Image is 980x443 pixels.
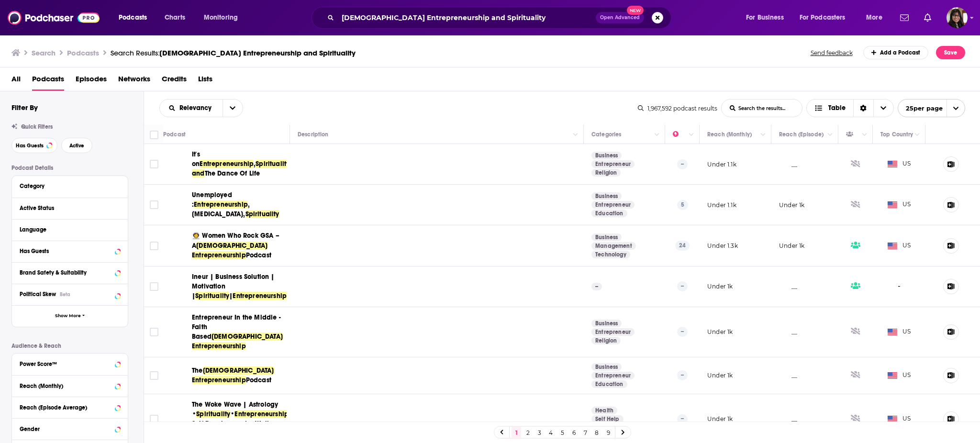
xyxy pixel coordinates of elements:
span: Quick Filters [21,123,53,130]
a: 1 [512,427,521,438]
span: Entrepreneurship [200,160,254,168]
button: Has Guests [11,138,57,153]
a: It's onEntrepreneurship,SpiritualityandThe Dance Of Life [192,150,287,178]
span: Entrepreneurship [194,200,248,209]
span: For Podcasters [800,11,846,24]
a: Entrepreneur [591,201,635,209]
a: Education [591,210,627,217]
a: 2 [523,427,533,438]
span: Toggle select row [150,160,158,168]
span: Logged in as parulyadav [947,7,968,28]
a: Religion [591,337,621,344]
p: __ [779,328,797,336]
a: Religion [591,169,621,177]
span: Political Skew [20,291,56,298]
span: Toggle select row [150,242,158,250]
span: • [230,410,234,418]
a: Education [591,380,627,388]
span: | [229,292,233,300]
button: Open AdvancedNew [596,12,644,23]
button: open menu [160,105,223,111]
span: Entrepreneurship [192,376,246,384]
div: Reach (Monthly) [20,383,112,389]
div: Language [20,226,114,233]
span: Toggle select row [150,415,158,423]
button: Column Actions [757,129,769,141]
button: Save [936,46,965,59]
a: Business [591,233,622,241]
span: Entrepreneurship [234,410,289,418]
span: The Dance Of Life [205,169,260,177]
span: [DEMOGRAPHIC_DATA] [203,366,274,375]
span: Spirituality [196,410,230,418]
button: Column Actions [651,129,663,141]
a: Add a Podcast [863,46,929,59]
span: [DEMOGRAPHIC_DATA] [212,332,283,341]
p: __ [779,282,797,290]
a: 3 [535,427,544,438]
button: Reach (Monthly) [20,379,120,391]
span: US [888,200,911,210]
span: Podcast [246,251,271,259]
span: Credits [162,71,187,91]
a: Episodes [76,71,107,91]
a: Ineur | Business Solution | Motivation |Spirituality|Entrepreneurship [192,272,287,301]
button: open menu [859,10,894,25]
button: open menu [197,10,250,25]
span: Toggle select row [150,328,158,336]
span: Unemployed : [192,191,232,209]
span: Table [828,105,846,111]
div: Top Country [880,129,913,140]
div: Categories [591,129,621,140]
button: Column Actions [912,129,923,141]
a: 4 [546,427,556,438]
a: Entrepreneur [591,372,635,379]
a: Networks [118,71,150,91]
div: Category [20,183,114,189]
span: Ineur | Business Solution | Motivation | [192,273,275,300]
a: Show notifications dropdown [920,10,935,26]
div: Active Status [20,205,114,211]
div: Has Guests [20,248,112,255]
button: Show profile menu [947,7,968,28]
span: - [898,281,901,292]
input: Search podcasts, credits, & more... [338,10,596,25]
span: Toggle select row [150,371,158,380]
button: open menu [739,10,796,25]
button: Show More [12,305,128,327]
button: open menu [793,10,859,25]
span: Has Guests [16,143,44,148]
span: Entrepreneurship [192,251,246,259]
span: The Woke Wave | Astrology • [192,400,278,418]
h2: Filter By [11,103,38,112]
span: 25 per page [898,101,943,116]
div: Has Guests [846,129,859,140]
button: Power Score™ [20,357,120,369]
button: Column Actions [859,129,870,141]
span: US [888,414,911,424]
span: Toggle select row [150,200,158,209]
span: and [192,169,205,177]
div: Search podcasts, credits, & more... [321,7,680,29]
a: Technology [591,251,630,258]
a: Business [591,152,622,159]
p: Under 1k [707,371,733,379]
a: 8 [592,427,601,438]
button: Gender [20,422,120,434]
div: Podcast [163,129,186,140]
h2: Choose View [806,99,894,117]
span: Podcast [246,376,271,384]
button: Brand Safety & Suitability [20,266,120,278]
span: Entrepreneurship [192,342,246,350]
span: Open Advanced [600,15,640,20]
div: Search Results: [111,48,356,57]
a: 👩‍🚀 Women Who Rock GSA – A[DEMOGRAPHIC_DATA]EntrepreneurshipPodcast [192,231,287,260]
p: Under 1k [707,282,733,290]
div: Reach (Episode Average) [20,404,112,411]
span: Monitoring [204,11,238,24]
p: -- [591,283,602,290]
a: The[DEMOGRAPHIC_DATA]EntrepreneurshipPodcast [192,366,287,385]
button: Column Actions [686,129,697,141]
